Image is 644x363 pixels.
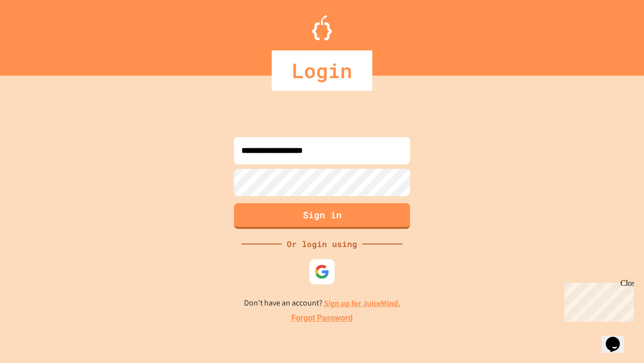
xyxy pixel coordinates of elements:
img: Logo.svg [312,15,332,40]
a: Sign up for JuiceMind. [324,298,400,309]
div: Login [272,50,372,91]
iframe: chat widget [602,323,634,353]
p: Don't have an account? [244,297,400,310]
div: Or login using [282,238,362,250]
a: Forgot Password [291,312,353,324]
img: google-icon.svg [314,264,330,279]
iframe: chat widget [560,279,634,322]
div: Chat with us now!Close [4,4,69,64]
button: Sign in [234,203,410,229]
